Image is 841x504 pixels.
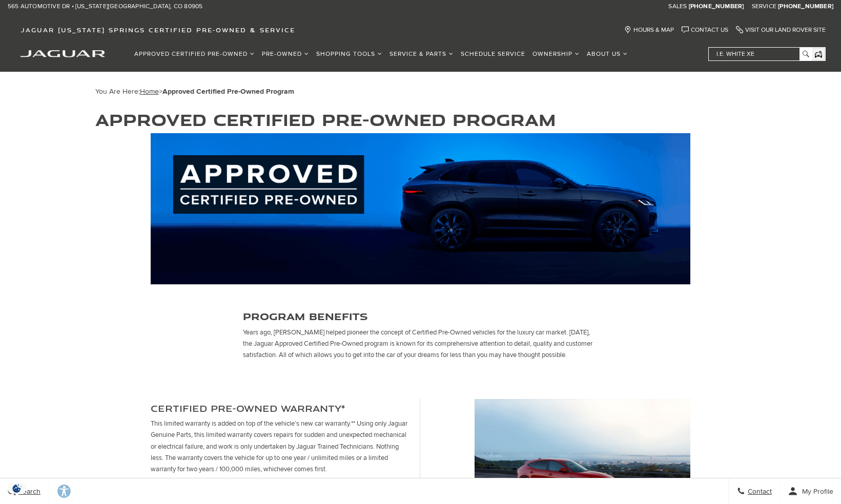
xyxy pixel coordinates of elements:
[709,48,811,60] input: i.e. White XE
[778,3,833,11] a: [PHONE_NUMBER]
[752,3,776,10] span: Service
[736,26,826,34] a: Visit Our Land Rover Site
[243,311,598,322] h3: PROGRAM BENEFITS
[140,87,159,96] a: Home
[682,26,728,34] a: Contact Us
[5,483,29,494] img: Opt-Out Icon
[151,418,413,474] p: This limited warranty is added on top of the vehicle’s new car warranty.** Using only Jaguar Genu...
[15,26,300,34] a: Jaguar [US_STATE] Springs Certified Pre-Owned & Service
[624,26,674,34] a: Hours & Map
[313,45,386,63] a: Shopping Tools
[20,26,295,34] span: Jaguar [US_STATE] Springs Certified Pre-Owned & Service
[151,404,413,413] h4: CERTIFIED PRE-OWNED WARRANTY*
[798,487,833,496] span: My Profile
[5,483,29,494] section: Click to Open Cookie Consent Modal
[457,45,529,63] a: Schedule Service
[20,50,105,57] img: Jaguar
[131,45,258,63] a: Approved Certified Pre-Owned
[243,327,598,361] p: Years ago, [PERSON_NAME] helped pioneer the concept of Certified Pre-Owned vehicles for the luxur...
[95,111,746,128] h1: Approved Certified Pre-Owned Program
[668,3,687,10] span: Sales
[131,45,631,63] nav: Main Navigation
[20,49,105,57] a: jaguar
[583,45,631,63] a: About Us
[151,133,690,285] img: APPROVED CERTIFIED PRE-OWNED
[386,45,457,63] a: Service & Parts
[140,87,294,96] span: >
[8,3,202,11] a: 565 Automotive Dr • [US_STATE][GEOGRAPHIC_DATA], CO 80905
[689,3,744,11] a: [PHONE_NUMBER]
[780,478,841,504] button: Open user profile menu
[529,45,583,63] a: Ownership
[162,87,294,96] strong: Approved Certified Pre-Owned Program
[745,487,772,496] span: Contact
[258,45,313,63] a: Pre-Owned
[95,87,746,96] div: Breadcrumbs
[95,87,294,96] span: You Are Here:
